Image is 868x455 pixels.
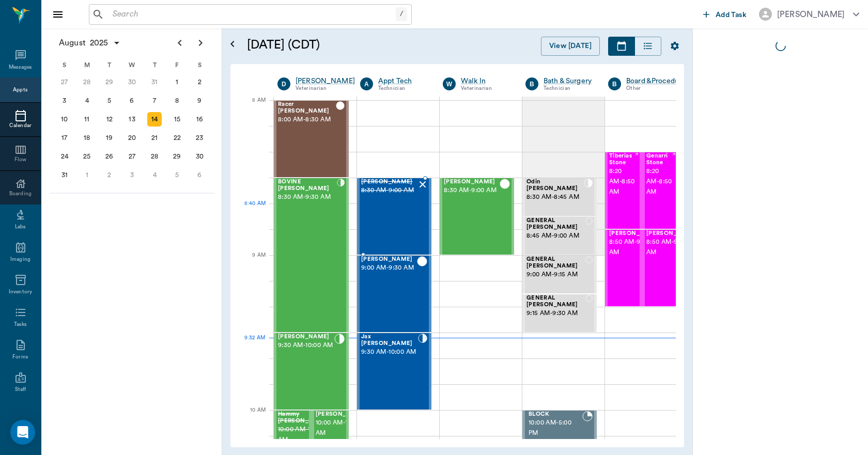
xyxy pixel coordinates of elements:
span: 8:30 AM - 9:00 AM [444,185,500,196]
span: 8:30 AM - 8:45 AM [526,192,584,202]
div: BOOKED, 8:50 AM - 9:20 AM [605,229,642,307]
div: CHECKED_IN, 9:30 AM - 10:00 AM [274,333,349,410]
span: 10:00 AM - 5:00 PM [529,418,582,438]
div: Sunday, July 27, 2025 [57,75,72,89]
div: Other [626,84,689,93]
div: Friday, August 8, 2025 [170,93,184,108]
div: Saturday, August 9, 2025 [192,93,207,108]
a: [PERSON_NAME] [296,76,355,86]
div: [PERSON_NAME] [777,8,845,21]
div: Thursday, September 4, 2025 [147,168,162,182]
span: 8:50 AM - 9:20 AM [609,237,661,258]
div: Saturday, August 30, 2025 [192,149,207,164]
span: 8:20 AM - 8:50 AM [646,166,672,197]
div: Monday, August 4, 2025 [80,93,94,108]
span: 8:45 AM - 9:00 AM [526,231,585,241]
div: Labs [15,223,26,231]
a: Appt Tech [378,76,427,86]
div: Open Intercom Messenger [10,420,35,445]
div: Monday, July 28, 2025 [80,75,94,89]
div: Wednesday, September 3, 2025 [125,168,139,182]
div: Friday, August 15, 2025 [170,112,184,127]
span: Hammy [PERSON_NAME] [278,411,330,425]
div: Wednesday, July 30, 2025 [125,75,139,89]
span: 8:20 AM - 8:50 AM [609,166,635,197]
span: [PERSON_NAME] [609,230,661,237]
div: Tuesday, August 5, 2025 [102,93,117,108]
div: Friday, August 22, 2025 [170,131,184,145]
span: GENERAL [PERSON_NAME] [526,217,585,231]
div: Wednesday, August 27, 2025 [125,149,139,164]
div: Monday, August 18, 2025 [80,131,94,145]
div: Saturday, September 6, 2025 [192,168,207,182]
span: Genarri Stone [646,153,672,166]
div: D [277,77,290,90]
div: CHECKED_OUT, 9:00 AM - 9:30 AM [357,255,431,333]
div: Appts [13,86,27,94]
span: 9:30 AM - 10:00 AM [361,347,418,357]
div: CHECKED_OUT, 8:30 AM - 9:00 AM [440,178,514,255]
div: CHECKED_OUT, 8:00 AM - 8:30 AM [274,100,349,178]
a: Board &Procedures [626,76,689,86]
div: Saturday, August 16, 2025 [192,112,207,127]
span: 9:00 AM - 9:30 AM [361,263,417,273]
div: Thursday, August 7, 2025 [147,93,162,108]
div: CHECKED_IN, 9:30 AM - 10:00 AM [357,333,431,410]
div: NO_SHOW, 8:30 AM - 9:00 AM [357,178,431,255]
div: T [98,57,121,73]
div: Friday, August 1, 2025 [170,75,184,89]
div: Veterinarian [296,84,355,93]
span: August [57,36,88,50]
div: Thursday, August 28, 2025 [147,149,162,164]
span: Odin [PERSON_NAME] [526,179,584,192]
div: A [360,77,373,90]
span: GENERAL [PERSON_NAME] [526,256,585,270]
div: M [76,57,99,73]
div: Sunday, August 17, 2025 [57,131,72,145]
button: [PERSON_NAME] [751,5,867,24]
div: F [166,57,189,73]
span: Racer [PERSON_NAME] [278,101,336,115]
span: BOVINE [PERSON_NAME] [278,179,337,192]
div: Technician [378,84,427,93]
div: Tuesday, August 26, 2025 [102,149,117,164]
div: / [396,7,407,21]
div: Today, Thursday, August 14, 2025 [147,112,162,127]
button: Close drawer [48,4,68,25]
div: 9 AM [239,250,266,276]
div: S [53,57,76,73]
div: Thursday, August 21, 2025 [147,131,162,145]
span: 8:50 AM - 9:20 AM [646,237,698,258]
div: Monday, August 11, 2025 [80,112,94,127]
div: Wednesday, August 13, 2025 [125,112,139,127]
div: BOOKED, 8:50 AM - 9:20 AM [642,229,679,307]
div: Tuesday, July 29, 2025 [102,75,117,89]
span: 9:30 AM - 10:00 AM [278,340,334,351]
span: 10:00 AM - 10:30 AM [278,425,330,445]
button: Open calendar [226,24,239,64]
button: Next page [190,33,211,53]
div: Tuesday, August 19, 2025 [102,131,117,145]
div: Sunday, August 24, 2025 [57,149,72,164]
span: Tiberias Stone [609,153,635,166]
span: 8:30 AM - 9:30 AM [278,192,337,202]
button: Add Task [699,5,751,24]
div: 10 AM [239,405,266,431]
div: Staff [15,386,26,394]
span: BLOCK [529,411,582,418]
div: T [143,57,166,73]
span: 8:00 AM - 8:30 AM [278,115,336,125]
div: Saturday, August 23, 2025 [192,131,207,145]
div: Forms [12,353,28,361]
a: Bath & Surgery [544,76,593,86]
div: S [188,57,211,73]
div: W [443,77,456,90]
span: [PERSON_NAME] [361,179,417,185]
button: Previous page [169,33,190,53]
div: Tuesday, September 2, 2025 [102,168,117,182]
div: CHECKED_IN, 8:30 AM - 9:30 AM [274,178,349,333]
div: Monday, September 1, 2025 [80,168,94,182]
